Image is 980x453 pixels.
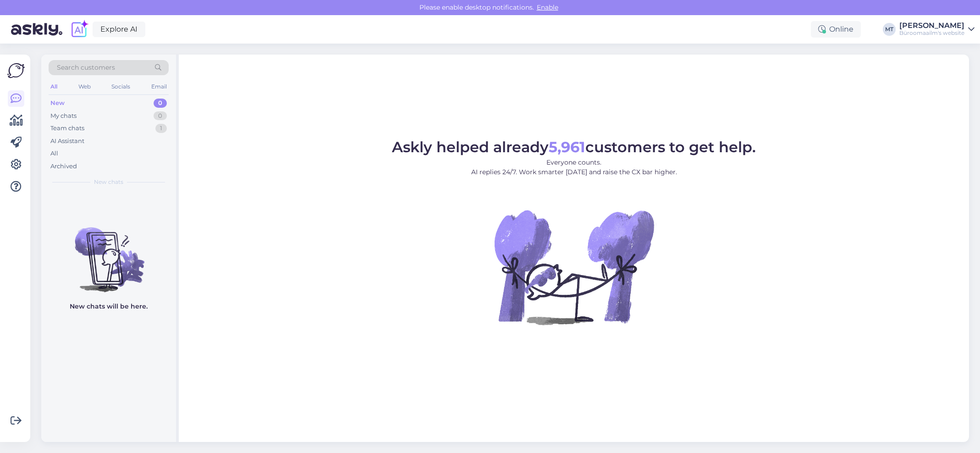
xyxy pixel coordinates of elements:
div: [PERSON_NAME] [899,22,964,29]
div: Web [77,81,93,93]
div: 1 [155,124,167,133]
img: No Chat active [491,184,656,349]
b: 5,961 [549,138,585,156]
div: Büroomaailm's website [899,29,964,37]
div: All [49,81,59,93]
div: AI Assistant [50,137,84,146]
div: Socials [110,81,132,93]
img: No chats [41,211,176,293]
div: Team chats [50,124,84,133]
div: Online [811,21,861,38]
img: Askly Logo [7,62,25,79]
div: My chats [50,111,77,121]
span: Enable [534,3,561,11]
p: New chats will be here. [70,302,148,311]
div: Archived [50,162,77,171]
p: Everyone counts. AI replies 24/7. Work smarter [DATE] and raise the CX bar higher. [392,158,756,177]
span: Search customers [57,63,115,72]
span: Askly helped already customers to get help. [392,138,756,156]
div: MT [883,23,896,36]
div: 0 [154,99,167,108]
div: New [50,99,65,108]
img: explore-ai [70,20,89,39]
a: [PERSON_NAME]Büroomaailm's website [899,22,974,37]
div: All [50,149,58,158]
span: New chats [94,178,123,186]
div: 0 [154,111,167,121]
div: Email [149,81,169,93]
a: Explore AI [93,22,145,37]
